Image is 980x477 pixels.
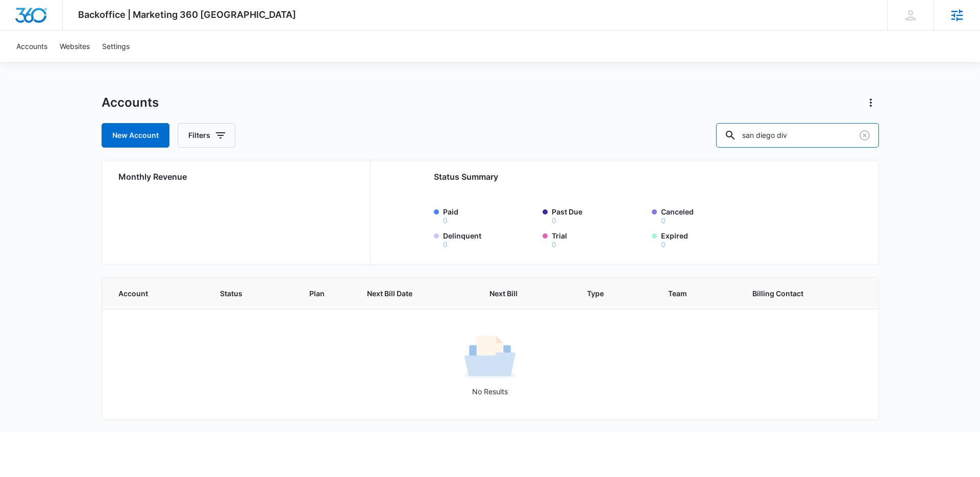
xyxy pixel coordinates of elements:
a: Accounts [10,31,54,62]
a: New Account [102,123,169,148]
span: Billing Contact [752,288,837,299]
span: Next Bill [489,288,548,299]
h2: Status Summary [434,171,811,183]
label: Past Due [552,206,646,224]
button: Clear [856,127,873,144]
span: Next Bill Date [367,288,450,299]
a: Settings [96,31,136,62]
span: Team [668,288,713,299]
span: Account [118,288,181,299]
input: Search [716,123,879,148]
h2: Monthly Revenue [118,171,358,183]
span: Status [220,288,270,299]
button: Actions [863,94,879,111]
label: Paid [443,206,537,224]
a: Websites [54,31,96,62]
label: Trial [552,230,646,248]
h1: Accounts [102,95,159,110]
span: Plan [309,288,342,299]
label: Expired [661,230,755,248]
label: Canceled [661,206,755,224]
p: No Results [103,386,878,397]
span: Type [587,288,629,299]
span: Backoffice | Marketing 360 [GEOGRAPHIC_DATA] [78,9,296,20]
img: No Results [464,332,516,384]
button: Filters [178,123,235,148]
label: Delinquent [443,230,537,248]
